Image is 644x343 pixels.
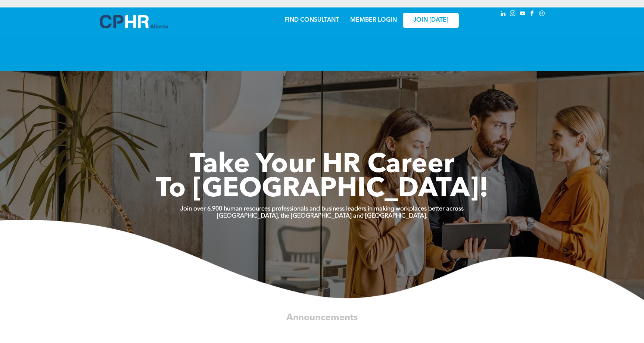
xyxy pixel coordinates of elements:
a: facebook [528,9,536,19]
img: A blue and white logo for cp alberta [100,15,168,28]
span: JOIN [DATE] [413,17,448,24]
a: Social network [538,9,546,19]
span: Take Your HR Career [190,152,454,179]
a: instagram [509,9,517,19]
span: Announcements [286,313,358,322]
a: linkedin [499,9,507,19]
a: youtube [519,9,527,19]
a: JOIN [DATE] [403,13,459,28]
span: To [GEOGRAPHIC_DATA]! [156,176,489,203]
strong: [GEOGRAPHIC_DATA], the [GEOGRAPHIC_DATA] and [GEOGRAPHIC_DATA]. [217,213,427,219]
a: MEMBER LOGIN [350,17,397,23]
strong: Join over 6,900 human resources professionals and business leaders in making workplaces better ac... [180,206,464,212]
a: FIND CONSULTANT [284,17,339,23]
